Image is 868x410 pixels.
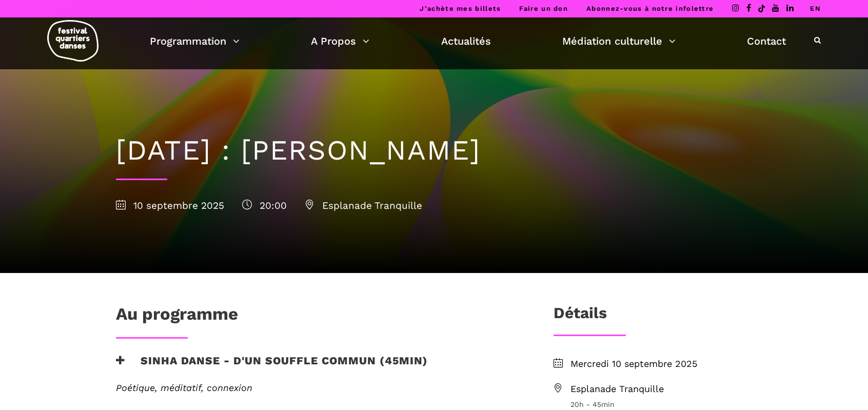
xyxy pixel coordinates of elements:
[311,32,369,50] a: A Propos
[441,32,491,50] a: Actualités
[116,354,428,380] h3: Sinha Danse - D'un souffle commun (45min)
[810,5,821,12] a: EN
[116,200,224,211] span: 10 septembre 2025
[305,200,422,211] span: Esplanade Tranquille
[554,304,607,329] h3: Détails
[586,5,714,12] a: Abonnez-vous à notre infolettre
[570,357,752,372] span: Mercredi 10 septembre 2025
[116,382,252,393] em: Poétique, méditatif, connexion
[519,5,568,12] a: Faire un don
[570,382,752,397] span: Esplanade Tranquille
[747,32,786,50] a: Contact
[116,304,238,329] h1: Au programme
[420,5,501,12] a: J’achète mes billets
[570,399,752,410] span: 20h - 45min
[116,134,752,167] h1: [DATE] : [PERSON_NAME]
[47,20,98,62] img: logo-fqd-med
[242,200,287,211] span: 20:00
[150,32,240,50] a: Programmation
[562,32,676,50] a: Médiation culturelle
